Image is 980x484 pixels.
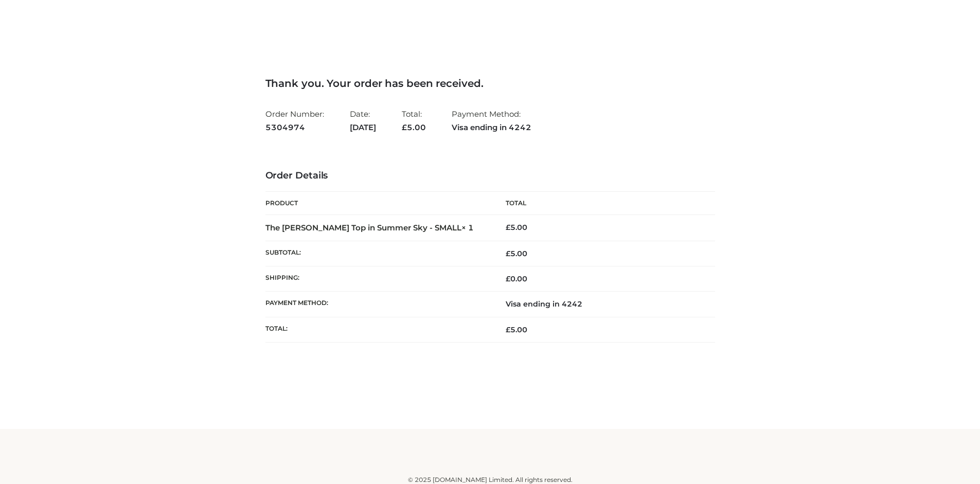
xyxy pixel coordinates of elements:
span: £ [506,223,510,232]
li: Order Number: [265,105,324,136]
strong: 5304974 [265,121,324,134]
li: Total: [402,105,426,136]
th: Total: [265,317,490,342]
th: Subtotal: [265,241,490,266]
span: 5.00 [506,325,527,334]
li: Date: [350,105,376,136]
li: Payment Method: [452,105,531,136]
span: £ [506,274,510,283]
h3: Order Details [265,170,715,182]
strong: The [PERSON_NAME] Top in Summer Sky - SMALL [265,223,474,232]
span: 5.00 [506,249,527,258]
strong: [DATE] [350,121,376,134]
strong: Visa ending in 4242 [452,121,531,134]
bdi: 0.00 [506,274,527,283]
h3: Thank you. Your order has been received. [265,77,715,89]
th: Total [490,192,715,215]
bdi: 5.00 [506,223,527,232]
span: £ [402,122,407,132]
th: Shipping: [265,266,490,292]
strong: × 1 [461,223,474,232]
span: 5.00 [402,122,426,132]
td: Visa ending in 4242 [490,292,715,317]
th: Payment method: [265,292,490,317]
span: £ [506,249,510,258]
span: £ [506,325,510,334]
th: Product [265,192,490,215]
